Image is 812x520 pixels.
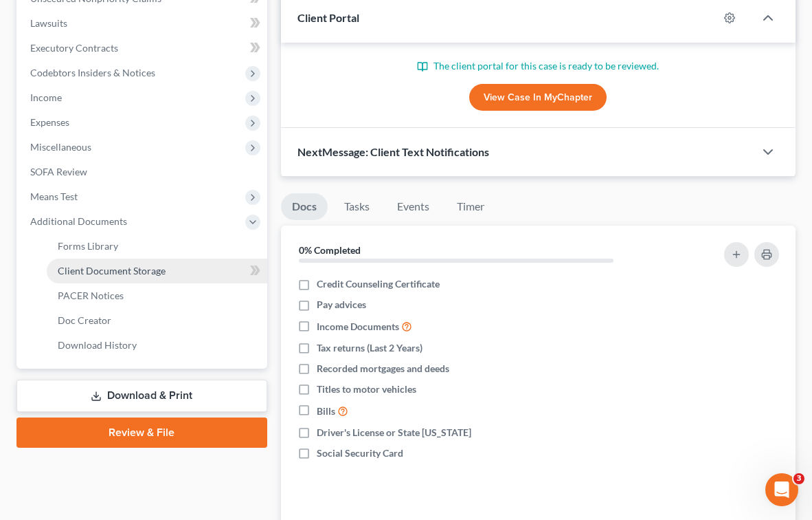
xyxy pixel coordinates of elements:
[30,67,155,78] span: Codebtors Insiders & Notices
[16,380,267,412] a: Download & Print
[317,362,449,376] span: Recorded mortgages and deeds
[317,382,416,396] span: Titles to motor vehicles
[47,234,267,259] a: Forms Library
[317,446,403,460] span: Social Security Card
[317,277,440,291] span: Credit Counseling Certificate
[793,473,804,484] span: 3
[386,193,440,220] a: Events
[333,193,381,220] a: Tasks
[47,333,267,358] a: Download History
[47,308,267,333] a: Doc Creator
[47,283,267,308] a: PACER Notices
[281,193,328,220] a: Docs
[30,17,67,29] span: Lawsuits
[317,404,335,418] span: Bills
[30,166,87,177] span: SOFA Review
[30,141,91,153] span: Miscellaneous
[58,314,111,326] span: Doc Creator
[30,215,127,227] span: Additional Documents
[30,116,69,128] span: Expenses
[297,59,779,73] p: The client portal for this case is ready to be reviewed.
[58,290,124,301] span: PACER Notices
[317,426,471,440] span: Driver's License or State [US_STATE]
[47,259,267,283] a: Client Document Storage
[30,42,118,54] span: Executory Contracts
[446,193,495,220] a: Timer
[19,160,267,184] a: SOFA Review
[16,418,267,448] a: Review & File
[317,298,366,312] span: Pay advices
[317,341,422,355] span: Tax returns (Last 2 Years)
[297,11,359,24] span: Client Portal
[58,240,118,252] span: Forms Library
[297,145,489,158] span: NextMessage: Client Text Notifications
[30,191,78,202] span: Means Test
[19,36,267,61] a: Executory Contracts
[469,84,607,111] a: View Case in MyChapter
[58,265,166,277] span: Client Document Storage
[317,320,399,334] span: Income Documents
[765,473,798,506] iframe: Intercom live chat
[299,244,361,256] strong: 0% Completed
[19,11,267,36] a: Lawsuits
[30,91,62,103] span: Income
[58,339,137,351] span: Download History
